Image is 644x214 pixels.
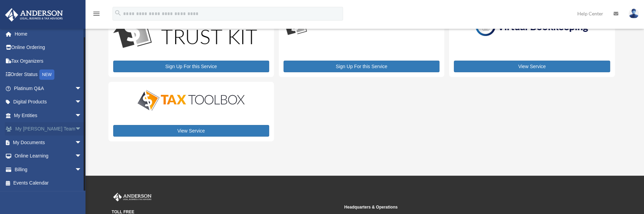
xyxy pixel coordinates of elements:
[75,136,89,150] span: arrow_drop_down
[75,109,89,123] span: arrow_drop_down
[5,81,92,95] a: Platinum Q&Aarrow_drop_down
[454,61,610,72] a: View Service
[5,109,92,122] a: My Entitiesarrow_drop_down
[75,95,89,109] span: arrow_drop_down
[5,41,92,54] a: Online Ordering
[92,12,101,18] a: menu
[5,176,92,190] a: Events Calendar
[5,163,92,176] a: Billingarrow_drop_down
[113,12,257,50] img: WS-Trust-Kit-lgo-1.jpg
[75,122,89,136] span: arrow_drop_down
[39,70,54,80] div: NEW
[5,95,89,109] a: Digital Productsarrow_drop_down
[629,9,639,18] img: User Pic
[344,204,572,211] small: Headquarters & Operations
[5,149,92,163] a: Online Learningarrow_drop_down
[5,122,92,136] a: My [PERSON_NAME] Teamarrow_drop_down
[284,61,439,72] a: Sign Up For this Service
[92,10,101,18] i: menu
[75,81,89,96] span: arrow_drop_down
[5,136,92,149] a: My Documentsarrow_drop_down
[5,54,92,68] a: Tax Organizers
[112,193,153,202] img: Anderson Advisors Platinum Portal
[3,8,65,22] img: Anderson Advisors Platinum Portal
[5,68,92,82] a: Order StatusNEW
[113,61,269,72] a: Sign Up For this Service
[5,27,92,41] a: Home
[75,149,89,163] span: arrow_drop_down
[114,9,122,17] i: search
[75,163,89,177] span: arrow_drop_down
[113,125,269,137] a: View Service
